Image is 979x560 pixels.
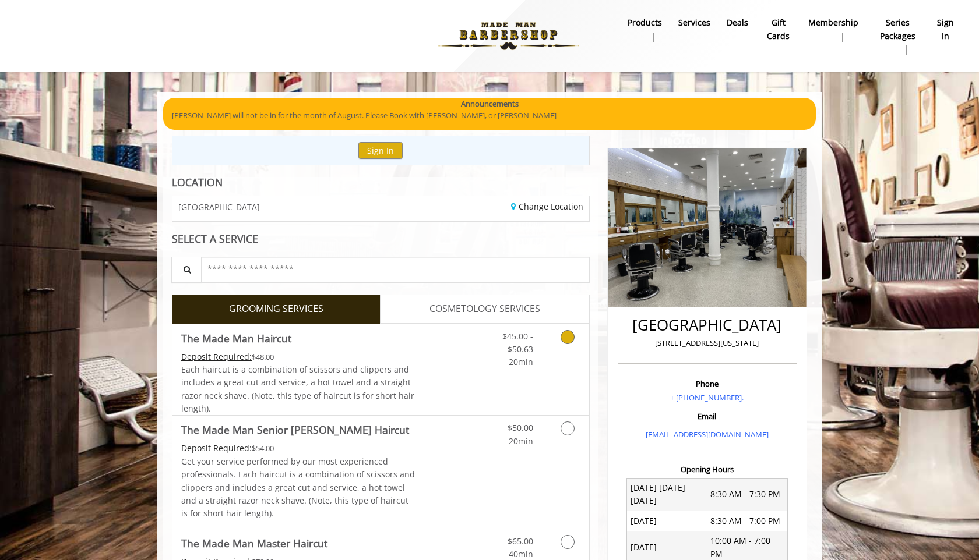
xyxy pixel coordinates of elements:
[508,422,533,433] span: $50.00
[808,16,858,29] b: Membership
[621,380,794,388] h3: Phone
[511,201,583,212] a: Change Location
[461,98,519,110] b: Announcements
[621,317,794,334] h2: [GEOGRAPHIC_DATA]
[670,392,744,403] a: + [PHONE_NUMBER].
[800,15,867,45] a: MembershipMembership
[707,478,787,511] td: 8:30 AM - 7:30 PM
[619,15,670,45] a: Productsproducts
[756,15,800,58] a: Gift cardsgift cards
[678,16,710,29] b: Services
[181,330,291,346] b: The Made Man Haircut
[707,511,787,531] td: 8:30 AM - 7:00 PM
[358,142,403,159] button: Sign In
[509,435,533,446] span: 20min
[867,15,928,58] a: Series packagesSeries packages
[181,351,252,362] span: This service needs some Advance to be paid before we block your appointment
[172,109,807,122] p: [PERSON_NAME] will not be in for the month of August. Please Book with [PERSON_NAME], or [PERSON_...
[719,15,756,45] a: DealsDeals
[181,421,409,438] b: The Made Man Senior [PERSON_NAME] Haircut
[621,337,794,349] p: [STREET_ADDRESS][US_STATE]
[670,15,719,45] a: ServicesServices
[627,511,707,531] td: [DATE]
[618,465,797,473] h3: Opening Hours
[429,302,540,317] span: COSMETOLOGY SERVICES
[181,455,415,520] p: Get your service performed by our most experienced professionals. Each haircut is a combination o...
[508,536,533,547] span: $65.00
[171,257,202,283] button: Service Search
[502,331,533,355] span: $45.00 - $50.63
[621,412,794,420] h3: Email
[509,356,533,367] span: 20min
[875,16,920,42] b: Series packages
[509,548,533,559] span: 40min
[727,16,748,29] b: Deals
[181,535,327,551] b: The Made Man Master Haircut
[181,364,414,414] span: Each haircut is a combination of scissors and clippers and includes a great cut and service, a ho...
[229,302,323,317] span: GROOMING SERVICES
[765,16,792,42] b: gift cards
[928,15,962,45] a: sign insign in
[172,175,223,189] b: LOCATION
[428,4,589,68] img: Made Man Barbershop logo
[181,442,252,453] span: This service needs some Advance to be paid before we block your appointment
[627,478,707,511] td: [DATE] [DATE] [DATE]
[172,233,590,244] div: SELECT A SERVICE
[936,16,954,42] b: sign in
[178,203,260,211] span: [GEOGRAPHIC_DATA]
[181,350,415,363] div: $48.00
[646,429,769,440] a: [EMAIL_ADDRESS][DOMAIN_NAME]
[628,16,662,29] b: products
[181,442,415,455] div: $54.00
